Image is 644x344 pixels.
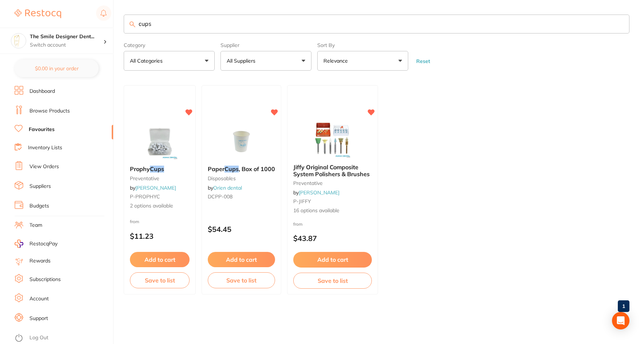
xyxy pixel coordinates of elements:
[208,166,275,172] b: Paper Cups, Box of 1000
[29,88,55,95] a: Dashboard
[150,165,164,173] em: Cups
[293,163,370,177] span: Jiffy Original Composite System Polishers & Brushes
[218,123,265,160] img: Paper Cups, Box of 1000
[130,202,190,210] span: 2 options available
[208,165,224,173] span: Paper
[414,58,432,64] button: Reset
[29,107,70,115] a: Browse Products
[124,51,215,71] button: All Categories
[130,175,190,181] small: preventative
[224,165,239,173] em: Cups
[29,334,48,341] a: Log Out
[130,232,190,240] p: $11.23
[293,221,303,227] span: from
[135,185,176,191] a: [PERSON_NAME]
[208,252,275,267] button: Add to cart
[30,41,103,49] p: Switch account
[293,207,372,214] span: 16 options available
[317,42,408,48] label: Sort By
[293,198,311,205] span: P-JIFFY
[130,193,160,200] span: P-PROPHYC
[220,51,311,71] button: All Suppliers
[208,185,242,191] span: by
[293,189,339,196] span: by
[29,163,59,170] a: View Orders
[130,57,166,64] p: All Categories
[11,33,26,48] img: The Smile Designer Dental Studio
[130,185,176,191] span: by
[29,276,61,283] a: Subscriptions
[124,42,215,48] label: Category
[309,122,356,158] img: Jiffy Original Composite System Polishers & Brushes
[227,57,258,64] p: All Suppliers
[239,165,275,173] span: , Box of 1000
[15,9,61,18] img: Restocq Logo
[15,60,99,77] button: $0.00 in your order
[130,272,190,288] button: Save to list
[323,57,351,64] p: Relevance
[15,240,23,248] img: RestocqPay
[130,219,139,224] span: from
[124,15,629,33] input: Search Favourite Products
[29,295,49,303] a: Account
[136,123,183,160] img: Prophy Cups
[29,202,49,210] a: Budgets
[317,51,408,71] button: Relevance
[29,257,51,265] a: Rewards
[30,33,103,40] h4: The Smile Designer Dental Studio
[208,225,275,233] p: $54.45
[130,166,190,172] b: Prophy Cups
[213,185,242,191] a: Orien dental
[208,193,232,200] span: DCPP-008
[29,315,48,322] a: Support
[293,164,372,177] b: Jiffy Original Composite System Polishers & Brushes
[29,222,42,229] a: Team
[28,144,62,151] a: Inventory Lists
[299,189,339,196] a: [PERSON_NAME]
[612,312,629,329] div: Open Intercom Messenger
[15,332,111,344] button: Log Out
[15,240,57,248] a: RestocqPay
[220,42,311,48] label: Supplier
[15,5,61,22] a: Restocq Logo
[618,299,629,313] a: 1
[208,175,275,181] small: disposables
[130,165,150,173] span: Prophy
[293,273,372,289] button: Save to list
[208,272,275,288] button: Save to list
[29,183,51,190] a: Suppliers
[29,126,55,133] a: Favourites
[29,240,57,248] span: RestocqPay
[293,234,372,242] p: $43.87
[293,180,372,186] small: preventative
[130,252,190,267] button: Add to cart
[293,252,372,267] button: Add to cart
